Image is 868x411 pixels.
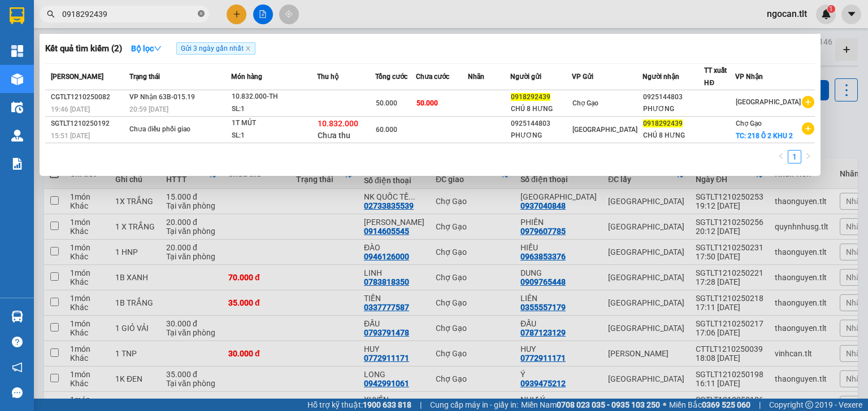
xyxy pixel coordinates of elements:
[416,99,438,107] span: 50.000
[11,311,23,322] img: warehouse-icon
[572,73,593,81] span: VP Gửi
[12,337,23,347] span: question-circle
[12,362,23,373] span: notification
[129,93,195,101] span: VP Nhận 63B-015.19
[376,126,397,134] span: 60.000
[51,91,126,103] div: CGTLT1210250082
[788,151,801,163] a: 1
[511,118,571,130] div: 0925144803
[131,44,162,53] strong: Bộ lọc
[129,105,168,113] span: 20:59 [DATE]
[317,73,338,81] span: Thu hộ
[802,122,814,135] span: plus-circle
[704,67,727,87] span: TT xuất HĐ
[643,103,704,115] div: PHƯƠNG
[643,120,683,127] span: 0918292439
[802,96,814,108] span: plus-circle
[62,8,196,20] input: Tìm tên, số ĐT hoặc mã đơn
[11,45,23,57] img: dashboard-icon
[51,105,90,113] span: 19:46 [DATE]
[176,42,255,55] span: Gửi 3 ngày gần nhất
[198,10,205,17] span: close-circle
[232,130,316,142] div: SL: 1
[129,123,214,136] div: Chưa điều phối giao
[572,99,598,107] span: Chợ Gạo
[643,130,704,142] div: CHÚ 8 HƯNG
[801,150,815,163] button: right
[801,150,815,163] li: Next Page
[47,10,55,18] span: search
[122,39,171,58] button: Bộ lọcdown
[51,132,90,140] span: 15:51 [DATE]
[51,73,103,81] span: [PERSON_NAME]
[376,99,397,107] span: 50.000
[736,132,793,140] span: TC: 218 Ô 2 KHU 2
[511,130,571,142] div: PHƯƠNG
[774,150,788,163] button: left
[735,73,763,81] span: VP Nhận
[511,93,550,101] span: 0918292439
[318,131,350,140] span: Chưa thu
[572,126,637,134] span: [GEOGRAPHIC_DATA]
[245,46,251,51] span: close
[198,9,205,20] span: close-circle
[11,73,23,85] img: warehouse-icon
[129,73,160,81] span: Trạng thái
[778,153,784,160] span: left
[231,73,262,81] span: Món hàng
[774,150,788,163] li: Previous Page
[11,130,23,142] img: warehouse-icon
[232,103,316,116] div: SL: 1
[232,117,316,130] div: 1T MÚT
[736,120,762,127] span: Chợ Gạo
[11,101,23,113] img: warehouse-icon
[736,98,801,106] span: [GEOGRAPHIC_DATA]
[45,43,122,55] h3: Kết quả tìm kiếm ( 2 )
[468,73,484,81] span: Nhãn
[51,118,126,130] div: SGTLT1210250192
[12,387,23,398] span: message
[375,73,407,81] span: Tổng cước
[10,7,24,24] img: logo-vxr
[643,73,679,81] span: Người nhận
[232,91,316,103] div: 10.832.000-TH
[643,91,704,103] div: 0925144803
[510,73,541,81] span: Người gửi
[11,158,23,170] img: solution-icon
[511,103,571,115] div: CHÚ 8 HƯNG
[154,45,162,52] span: down
[788,150,801,163] li: 1
[805,153,811,160] span: right
[416,73,449,81] span: Chưa cước
[318,119,358,128] span: 10.832.000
